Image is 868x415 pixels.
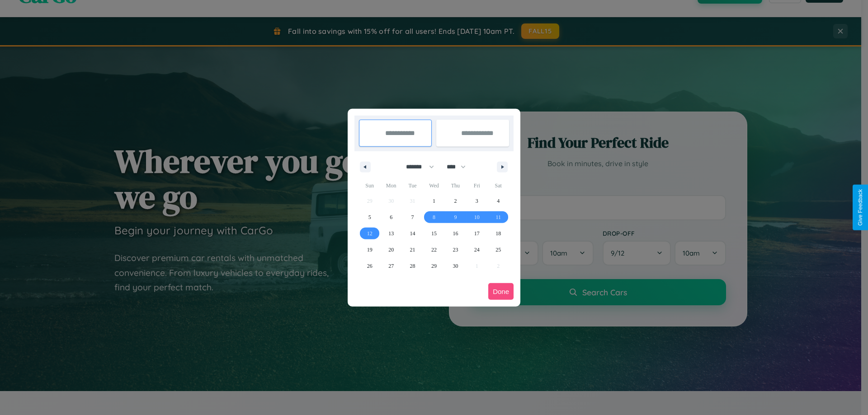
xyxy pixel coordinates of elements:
[423,225,444,242] button: 15
[368,209,371,225] span: 5
[402,209,423,225] button: 7
[402,178,423,193] span: Tue
[380,242,401,258] button: 20
[495,225,501,242] span: 18
[423,193,444,209] button: 1
[445,225,466,242] button: 16
[380,209,401,225] button: 6
[466,225,487,242] button: 17
[445,193,466,209] button: 2
[453,225,458,242] span: 16
[445,258,466,274] button: 30
[402,225,423,242] button: 14
[402,258,423,274] button: 28
[454,209,457,225] span: 9
[423,242,444,258] button: 22
[495,242,501,258] span: 25
[488,178,509,193] span: Sat
[402,242,423,258] button: 21
[359,225,380,242] button: 12
[474,242,480,258] span: 24
[359,178,380,193] span: Sun
[388,225,394,242] span: 13
[453,258,458,274] span: 30
[488,225,509,242] button: 18
[445,178,466,193] span: Thu
[367,258,373,274] span: 26
[367,225,373,242] span: 12
[431,242,437,258] span: 22
[488,283,514,300] button: Done
[495,209,501,225] span: 11
[476,193,478,209] span: 3
[411,209,414,225] span: 7
[445,209,466,225] button: 9
[497,193,500,209] span: 4
[410,242,415,258] span: 21
[857,189,863,226] div: Give Feedback
[380,225,401,242] button: 13
[433,209,435,225] span: 8
[488,209,509,225] button: 11
[474,209,480,225] span: 10
[474,225,480,242] span: 17
[445,242,466,258] button: 23
[466,209,487,225] button: 10
[390,209,392,225] span: 6
[488,193,509,209] button: 4
[466,242,487,258] button: 24
[431,225,437,242] span: 15
[380,178,401,193] span: Mon
[423,258,444,274] button: 29
[410,225,415,242] span: 14
[410,258,415,274] span: 28
[466,193,487,209] button: 3
[433,193,435,209] span: 1
[359,209,380,225] button: 5
[380,258,401,274] button: 27
[359,258,380,274] button: 26
[466,178,487,193] span: Fri
[488,242,509,258] button: 25
[431,258,437,274] span: 29
[367,242,373,258] span: 19
[454,193,457,209] span: 2
[423,178,444,193] span: Wed
[453,242,458,258] span: 23
[388,258,394,274] span: 27
[423,209,444,225] button: 8
[359,242,380,258] button: 19
[388,242,394,258] span: 20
